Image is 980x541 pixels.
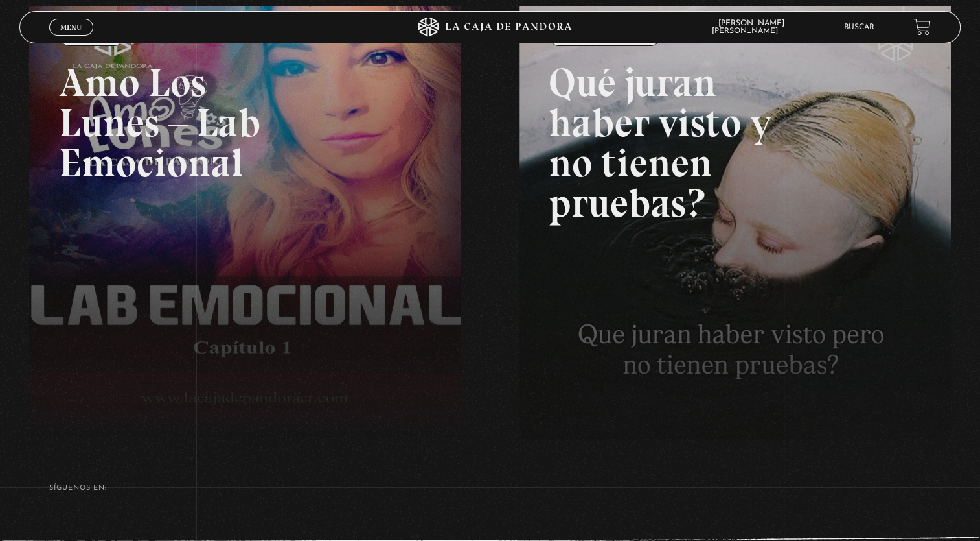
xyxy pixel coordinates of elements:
a: View your shopping cart [913,18,931,36]
a: Buscar [844,23,874,31]
span: [PERSON_NAME] [PERSON_NAME] [712,19,791,35]
h4: SÍguenos en: [49,485,931,492]
span: Menu [60,23,82,31]
span: Cerrar [56,34,86,43]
